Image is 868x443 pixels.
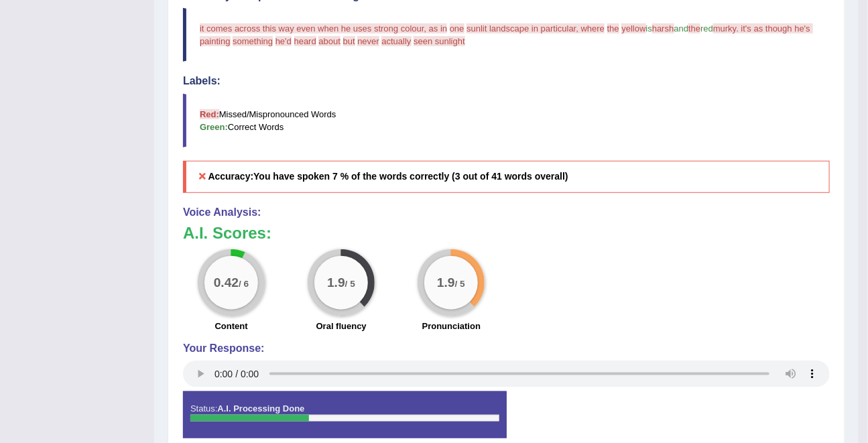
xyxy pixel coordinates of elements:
[183,206,830,218] h4: Voice Analysis:
[233,36,273,46] span: something
[183,161,830,192] h5: Accuracy:
[253,171,568,182] b: You have spoken 7 % of the words correctly (3 out of 41 words overall)
[621,23,645,34] span: yellow
[200,23,447,34] span: it comes across this way even when he uses strong colour, as in
[183,75,830,87] h4: Labels:
[214,275,239,290] big: 0.42
[414,36,465,46] span: seen sunlight
[215,320,248,332] label: Content
[200,109,219,119] b: Red:
[183,224,271,242] b: A.I. Scores:
[381,36,411,46] span: actually
[450,23,464,34] span: one
[646,23,652,34] span: is
[345,279,355,289] small: / 5
[422,320,481,332] label: Pronunciation
[607,23,619,34] span: the
[437,275,455,290] big: 1.9
[318,36,340,46] span: about
[467,23,605,34] span: sunlit landscape in particular, where
[183,342,830,355] h4: Your Response:
[343,36,355,46] span: but
[327,275,345,290] big: 1.9
[652,23,674,34] span: harsh
[275,36,292,46] span: he'd
[294,36,316,46] span: heard
[674,23,689,34] span: and
[183,391,507,438] div: Status:
[200,122,228,132] b: Green:
[239,279,249,289] small: / 6
[700,23,713,34] span: red
[316,320,367,332] label: Oral fluency
[357,36,379,46] span: never
[688,23,700,34] span: the
[455,279,465,289] small: / 5
[183,94,830,147] blockquote: Missed/Mispronounced Words Correct Words
[217,403,304,414] strong: A.I. Processing Done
